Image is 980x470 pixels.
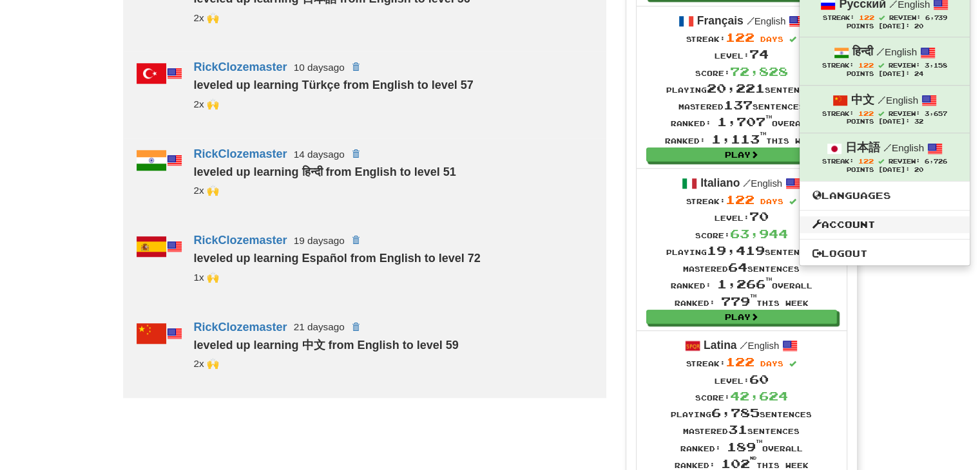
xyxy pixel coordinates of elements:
[789,361,796,368] span: Streak includes today.
[747,15,754,26] span: /
[717,277,772,291] span: 1,266
[800,37,970,84] a: हिन्दी /English Streak: 122 Review: 3,158 Points [DATE]: 24
[876,46,885,57] span: /
[812,166,957,174] div: Points [DATE]: 20
[858,61,874,69] span: 122
[889,158,920,165] span: Review:
[711,406,760,420] span: 6,785
[666,259,817,276] div: Mastered sentences
[725,193,754,207] span: 122
[800,187,970,204] a: Languages
[789,198,796,205] span: Streak includes today.
[671,371,812,388] div: Level:
[878,158,884,164] span: Streak includes today.
[760,197,783,205] span: days
[725,30,754,44] span: 122
[878,111,884,117] span: Streak includes today.
[740,341,779,351] small: English
[925,158,947,165] span: 6,726
[646,147,837,162] a: Play
[756,439,762,444] sup: th
[194,185,219,196] small: 19cupsofcoffee<br />_cmns
[822,110,854,117] span: Streak:
[666,242,817,259] div: Playing sentences
[707,81,765,95] span: 20,221
[812,118,957,126] div: Points [DATE]: 32
[749,209,769,223] span: 70
[666,225,817,242] div: Score:
[665,63,818,80] div: Score:
[194,165,456,178] strong: leveled up learning हिन्दी from English to level 51
[194,61,287,73] a: RickClozemaster
[760,35,783,43] span: days
[194,252,481,265] strong: leveled up learning Español from English to level 72
[666,208,817,225] div: Level:
[194,147,287,160] a: RickClozemaster
[671,438,812,455] div: Ranked: overall
[889,62,920,69] span: Review:
[925,62,947,69] span: 3,158
[800,245,970,262] a: Logout
[671,421,812,438] div: Mastered sentences
[725,355,754,369] span: 122
[852,45,873,58] strong: हिन्दी
[671,353,812,370] div: Streak:
[858,109,874,117] span: 122
[665,97,818,113] div: Mastered sentences
[721,294,756,308] span: 779
[194,339,459,352] strong: leveled up learning 中文 from English to level 59
[666,293,817,310] div: Ranked: this week
[665,46,818,62] div: Level:
[743,178,782,189] small: English
[727,440,762,454] span: 189
[697,14,744,27] strong: Français
[749,372,769,386] span: 60
[845,141,880,154] strong: 日本語
[800,86,970,133] a: 中文 /English Streak: 122 Review: 3,657 Points [DATE]: 32
[194,272,219,283] small: 19cupsofcoffee
[750,294,756,298] sup: th
[743,177,751,189] span: /
[878,15,884,21] span: Streak includes today.
[889,14,920,21] span: Review:
[194,12,219,23] small: _cmns<br />19cupsofcoffee
[724,98,753,112] span: 137
[665,29,818,46] div: Streak:
[646,310,837,324] a: Play
[925,110,947,117] span: 3,657
[822,14,854,21] span: Streak:
[789,36,796,43] span: Streak includes today.
[740,339,747,351] span: /
[666,276,817,292] div: Ranked: overall
[730,227,788,241] span: 63,944
[671,404,812,421] div: Playing sentences
[760,359,783,368] span: days
[666,191,817,208] div: Streak:
[665,80,818,97] div: Playing sentences
[671,388,812,404] div: Score:
[728,260,747,274] span: 64
[883,142,924,153] small: English
[730,389,788,403] span: 42,624
[294,321,345,332] small: 21 days ago
[765,277,772,281] sup: th
[730,64,788,79] span: 72,828
[858,157,874,165] span: 122
[711,132,766,146] span: 1,113
[294,235,345,246] small: 19 days ago
[194,320,287,333] a: RickClozemaster
[194,79,474,91] strong: leveled up learning Türkçe from English to level 57
[704,339,737,352] strong: Latina
[878,94,886,106] span: /
[883,142,892,153] span: /
[717,115,772,129] span: 1,707
[194,99,219,109] small: _cmns<br />19cupsofcoffee
[925,14,946,21] span: 6,739
[876,46,917,57] small: English
[707,243,765,258] span: 19,419
[812,23,957,31] div: Points [DATE]: 20
[765,115,772,119] sup: th
[760,131,766,136] sup: th
[665,131,818,147] div: Ranked: this week
[294,62,345,73] small: 10 days ago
